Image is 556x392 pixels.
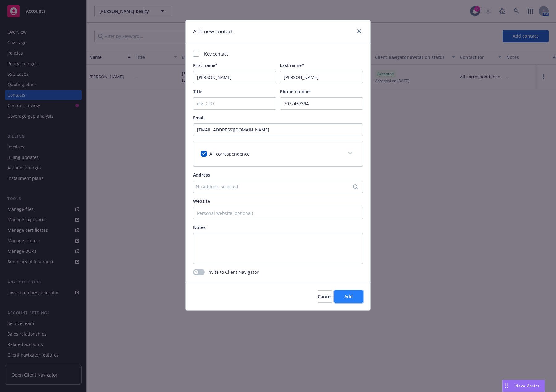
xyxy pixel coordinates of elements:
[193,141,363,166] div: All correspondence
[193,123,363,136] input: example@email.com
[193,62,218,68] span: First name*
[193,97,276,110] input: e.g. CFO
[344,294,353,299] span: Add
[280,62,304,68] span: Last name*
[318,294,332,299] span: Cancel
[193,51,363,57] div: Key contact
[193,71,276,83] input: First Name
[196,183,354,190] div: No address selected
[502,380,545,392] button: Nova Assist
[334,290,363,303] button: Add
[280,97,363,110] input: (xxx) xxx-xxx
[193,207,363,219] input: Personal website (optional)
[193,115,204,121] span: Email
[356,27,363,35] a: close
[503,380,510,392] div: Drag to move
[207,269,259,275] span: Invite to Client Navigator
[193,27,233,35] h1: Add new contact
[193,224,206,230] span: Notes
[193,89,202,94] span: Title
[515,383,540,388] span: Nova Assist
[280,71,363,83] input: Last Name
[318,290,332,303] button: Cancel
[353,184,358,189] svg: Search
[209,151,250,157] span: All correspondence
[193,198,210,204] span: Website
[193,181,363,193] button: No address selected
[280,89,311,94] span: Phone number
[193,172,210,178] span: Address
